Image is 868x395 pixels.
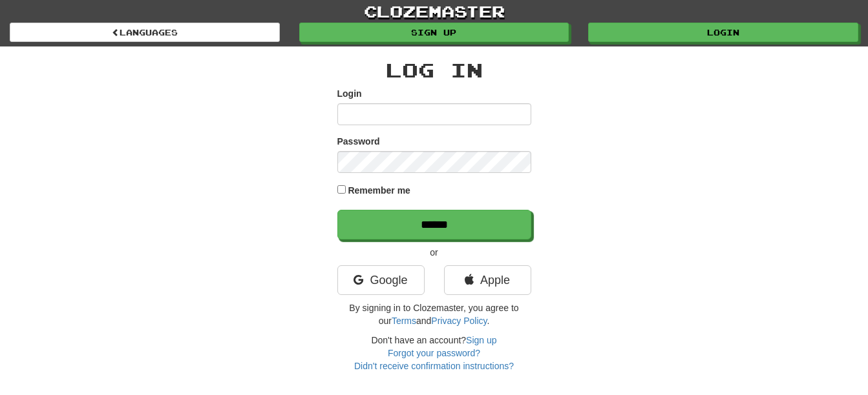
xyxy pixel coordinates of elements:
a: Terms [392,316,416,326]
a: Sign up [466,335,496,345]
a: Privacy Policy [431,316,487,326]
a: Forgot your password? [388,348,480,358]
a: Sign up [299,23,569,42]
p: or [337,246,531,259]
a: Languages [10,23,280,42]
a: Apple [444,265,531,295]
label: Login [337,87,362,100]
h2: Log In [337,59,531,81]
a: Login [588,23,858,42]
div: Don't have an account? [337,334,531,372]
label: Password [337,135,380,148]
a: Didn't receive confirmation instructions? [354,361,514,371]
label: Remember me [348,184,410,197]
a: Google [337,265,425,295]
p: By signing in to Clozemaster, you agree to our and . [337,301,531,327]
